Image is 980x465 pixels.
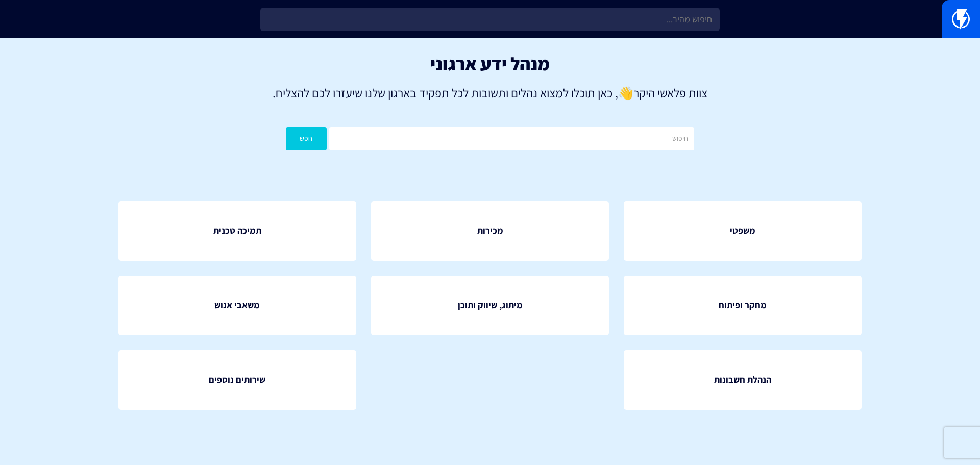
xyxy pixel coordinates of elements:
[719,299,767,312] span: מחקר ופיתוח
[214,299,260,312] span: משאבי אנוש
[458,299,523,312] span: מיתוג, שיווק ותוכן
[730,224,755,237] span: משפטי
[260,8,720,31] input: חיפוש מהיר...
[213,224,261,237] span: תמיכה טכנית
[15,84,965,102] p: צוות פלאשי היקר , כאן תוכלו למצוא נהלים ותשובות לכל תפקיד בארגון שלנו שיעזרו לכם להצליח.
[118,201,356,261] a: תמיכה טכנית
[624,276,862,335] a: מחקר ופיתוח
[118,276,356,335] a: משאבי אנוש
[118,350,356,410] a: שירותים נוספים
[329,127,694,150] input: חיפוש
[624,350,862,410] a: הנהלת חשבונות
[624,201,862,261] a: משפטי
[286,127,327,150] button: חפש
[15,54,965,74] h1: מנהל ידע ארגוני
[714,373,771,386] span: הנהלת חשבונות
[371,201,609,261] a: מכירות
[371,276,609,335] a: מיתוג, שיווק ותוכן
[477,224,503,237] span: מכירות
[209,373,265,386] span: שירותים נוספים
[618,85,633,101] strong: 👋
